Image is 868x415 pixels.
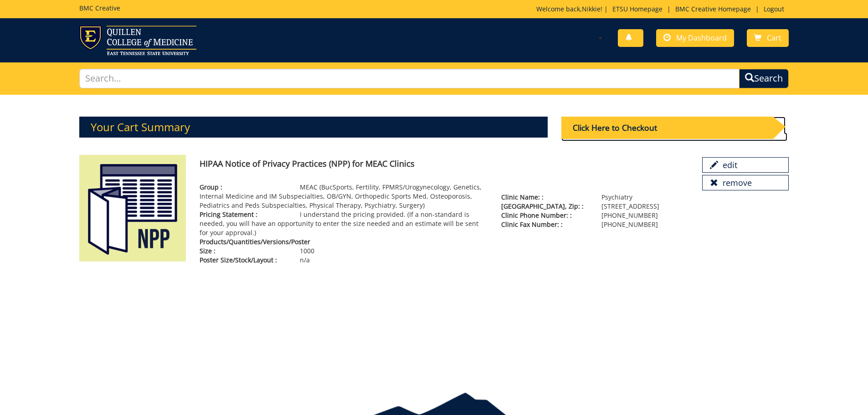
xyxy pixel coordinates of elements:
[200,183,300,192] span: Group :
[561,133,787,141] a: Click Here to Checkout
[501,211,789,220] p: [PHONE_NUMBER]
[501,211,601,220] span: Clinic Phone Number: :
[582,5,601,13] a: Nikkie
[501,193,601,202] span: Clinic Name: :
[79,5,120,11] h5: BMC Creative
[536,5,789,14] p: Welcome back, ! | | |
[200,183,487,210] p: MEAC (BucSports, Fertility, FPMRS/Urogynecology, Genetics, Internal Medicine and IM Subspecialtie...
[656,29,734,47] a: My Dashboard
[676,33,727,43] span: My Dashboard
[200,237,300,256] span: Products/Quantities/Versions/Poster Size :
[501,193,789,202] p: Psychiatry
[702,175,789,190] a: remove
[767,33,781,43] span: Cart
[79,26,196,55] img: ETSU logo
[561,117,773,139] div: Click Here to Checkout
[671,5,755,13] a: BMC Creative Homepage
[200,159,688,169] h4: HIPAA Notice of Privacy Practices (NPP) for MEAC Clinics
[747,29,789,47] a: Cart
[608,5,667,13] a: ETSU Homepage
[200,210,487,237] p: I understand the pricing provided. (If a non-standard is needed, you will have an opportunity to ...
[79,155,186,262] img: hipaa%20notice%20of%20privacy%20practices%20for%20meac%20clinics-64bff88a825e16.32445833.png
[501,202,789,211] p: [STREET_ADDRESS]
[200,256,487,265] p: n/a
[200,237,487,256] p: 1000
[79,69,740,88] input: Search...
[200,256,300,265] span: Poster Size/Stock/Layout :
[702,157,789,173] a: edit
[200,210,300,219] span: Pricing Statement :
[501,202,601,211] span: [GEOGRAPHIC_DATA], Zip: :
[759,5,789,13] a: Logout
[79,117,548,138] h3: Your Cart Summary
[501,220,789,229] p: [PHONE_NUMBER]
[501,220,601,229] span: Clinic Fax Number: :
[739,69,789,88] button: Search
